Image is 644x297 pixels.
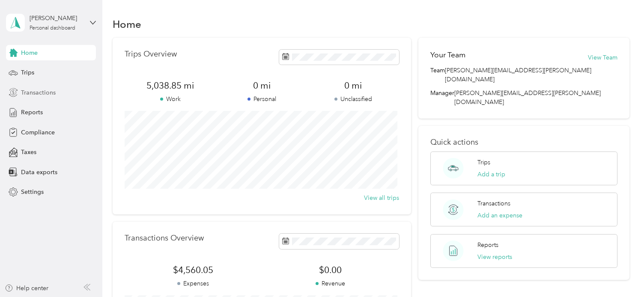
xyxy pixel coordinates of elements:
span: [PERSON_NAME][EMAIL_ADDRESS][PERSON_NAME][DOMAIN_NAME] [445,66,617,84]
span: Transactions [21,88,56,97]
span: $4,560.05 [125,264,262,276]
button: View all trips [364,193,399,202]
button: Help center [5,284,48,293]
p: Expenses [125,279,262,288]
p: Personal [216,95,307,104]
h1: Home [113,20,141,29]
p: Transactions Overview [125,234,204,243]
span: Taxes [21,148,36,157]
p: Work [125,95,216,104]
p: Revenue [262,279,399,288]
div: Personal dashboard [30,26,75,31]
p: Unclassified [307,95,399,104]
span: 5,038.85 mi [125,80,216,92]
p: Transactions [477,199,510,208]
span: Trips [21,68,34,77]
button: View Team [588,53,617,62]
span: Compliance [21,128,55,137]
span: Home [21,48,38,57]
p: Reports [477,241,498,249]
iframe: Everlance-gr Chat Button Frame [596,249,644,297]
p: Trips Overview [125,50,177,59]
p: Trips [477,158,490,167]
span: Settings [21,187,44,196]
span: 0 mi [307,80,399,92]
button: View reports [477,252,512,261]
span: Reports [21,108,43,117]
button: Add an expense [477,211,522,220]
span: [PERSON_NAME][EMAIL_ADDRESS][PERSON_NAME][DOMAIN_NAME] [454,89,601,106]
span: $0.00 [262,264,399,276]
span: Data exports [21,168,57,177]
span: 0 mi [216,80,307,92]
h2: Your Team [430,50,465,60]
span: Team [430,66,445,84]
button: Add a trip [477,170,505,179]
div: [PERSON_NAME] [30,14,83,23]
span: Manager [430,89,454,107]
p: Quick actions [430,138,617,147]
